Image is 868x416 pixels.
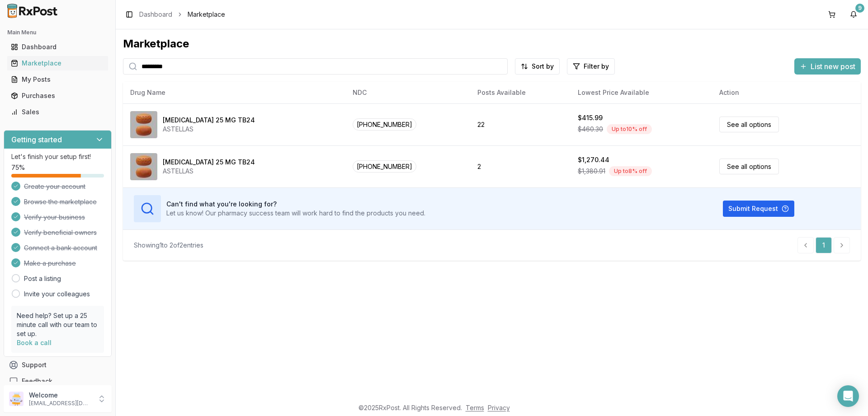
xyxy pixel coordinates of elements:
[134,241,203,250] div: Showing 1 to 2 of 2 entries
[719,117,779,132] a: See all options
[353,160,416,173] span: [PHONE_NUMBER]
[166,200,425,209] h3: Can't find what you're looking for?
[4,40,112,54] button: Dashboard
[17,311,99,338] p: Need help? Set up a 25 minute call with our team to set up.
[712,82,861,103] th: Action
[7,88,108,104] a: Purchases
[794,58,861,75] button: List new post
[123,37,861,51] div: Marketplace
[24,274,61,283] a: Post a listing
[567,58,615,75] button: Filter by
[163,158,255,167] div: [MEDICAL_DATA] 25 MG TB24
[470,103,571,145] td: 22
[837,385,859,407] div: Open Intercom Messenger
[11,42,104,51] div: Dashboard
[609,166,652,176] div: Up to 8 % off
[7,39,108,55] a: Dashboard
[794,63,861,72] a: List new post
[846,7,861,22] button: 9
[11,75,104,84] div: My Posts
[811,61,855,72] span: List new post
[345,82,470,103] th: NDC
[22,377,52,386] span: Feedback
[578,125,603,134] span: $460.30
[123,82,345,103] th: Drug Name
[4,89,112,103] button: Purchases
[4,72,112,87] button: My Posts
[4,4,61,18] img: RxPost Logo
[571,82,712,103] th: Lowest Price Available
[17,339,52,346] a: Book a call
[488,404,510,411] a: Privacy
[7,104,108,120] a: Sales
[166,209,425,218] p: Let us know! Our pharmacy success team will work hard to find the products you need.
[29,391,92,400] p: Welcome
[24,228,97,237] span: Verify beneficial owners
[578,167,605,176] span: $1,380.91
[855,4,864,13] div: 9
[163,167,255,176] div: ASTELLAS
[797,237,850,253] nav: pagination
[470,82,571,103] th: Posts Available
[11,59,104,68] div: Marketplace
[11,163,25,172] span: 75 %
[466,404,484,411] a: Terms
[515,58,560,75] button: Sort by
[578,113,603,122] div: $415.99
[130,153,157,180] img: Myrbetriq 25 MG TB24
[353,118,416,131] span: [PHONE_NUMBER]
[130,111,157,138] img: Myrbetriq 25 MG TB24
[9,392,24,406] img: User avatar
[4,357,112,373] button: Support
[7,29,108,36] h2: Main Menu
[24,182,85,191] span: Create your account
[4,105,112,119] button: Sales
[11,134,62,145] h3: Getting started
[29,400,92,407] p: [EMAIL_ADDRESS][DOMAIN_NAME]
[139,10,172,19] a: Dashboard
[470,145,571,187] td: 2
[139,10,225,19] nav: breadcrumb
[4,373,112,389] button: Feedback
[163,125,255,134] div: ASTELLAS
[578,155,609,164] div: $1,270.44
[11,152,104,161] p: Let's finish your setup first!
[723,201,794,217] button: Submit Request
[607,124,652,134] div: Up to 10 % off
[584,62,609,71] span: Filter by
[24,243,97,252] span: Connect a bank account
[11,91,104,100] div: Purchases
[4,56,112,70] button: Marketplace
[11,108,104,117] div: Sales
[24,290,90,299] a: Invite your colleagues
[816,237,832,253] a: 1
[719,159,779,174] a: See all options
[7,71,108,88] a: My Posts
[24,259,76,268] span: Make a purchase
[163,116,255,125] div: [MEDICAL_DATA] 25 MG TB24
[532,62,554,71] span: Sort by
[24,213,85,222] span: Verify your business
[188,10,225,19] span: Marketplace
[7,55,108,71] a: Marketplace
[24,197,97,206] span: Browse the marketplace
